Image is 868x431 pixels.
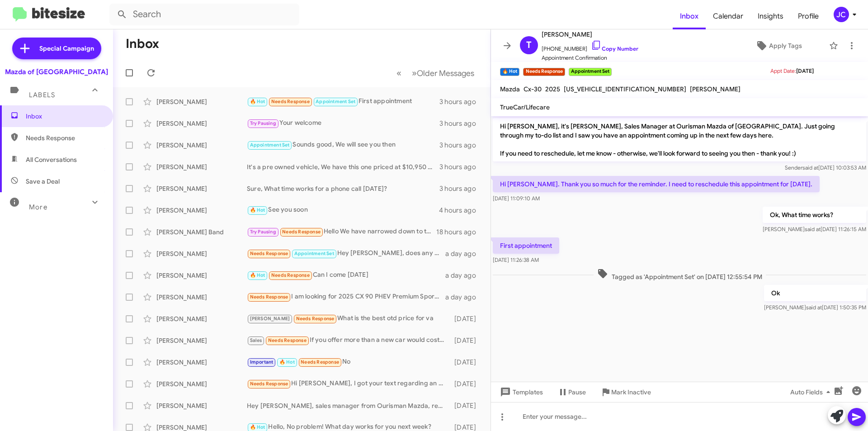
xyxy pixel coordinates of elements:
span: Needs Response [250,381,288,387]
span: 🔥 Hot [250,424,265,430]
span: said at [802,164,818,171]
span: Needs Response [301,359,339,365]
span: Appointment Set [250,142,290,148]
span: said at [805,226,821,232]
span: [PERSON_NAME] [542,29,638,40]
div: [PERSON_NAME] [156,119,247,128]
span: Mazda [500,85,520,93]
div: See you soon [247,205,439,215]
div: Sounds good, We will see you then [247,140,439,150]
span: Needs Response [282,229,321,235]
button: Previous [391,64,407,82]
div: [PERSON_NAME] [156,314,247,323]
div: [PERSON_NAME] [156,184,247,193]
span: Needs Response [26,133,103,142]
span: [DATE] 11:26:38 AM [493,256,539,263]
div: Hello We have narrowed down to the premium plus can you send me your best offer . We do have a cx... [247,227,436,237]
div: 3 hours ago [439,119,483,128]
p: Ok [764,285,866,301]
button: Auto Fields [783,384,841,400]
div: Hey [PERSON_NAME], does any [DATE] incentive apply to CX5? It'll be interesting for me to come in... [247,248,445,259]
span: Needs Response [296,316,335,322]
span: Sender [DATE] 10:03:53 AM [785,164,866,171]
div: [PERSON_NAME] Band [156,227,247,237]
a: Special Campaign [12,38,101,59]
a: Profile [791,3,826,29]
div: First appointment [247,96,439,107]
span: More [29,203,47,211]
p: Ok, What time works? [763,207,866,223]
span: Mark Inactive [611,384,651,400]
div: [PERSON_NAME] [156,379,247,388]
button: Next [406,64,480,82]
span: Inbox [673,3,706,29]
span: Older Messages [417,68,474,78]
span: Try Pausing [250,120,276,126]
h1: Inbox [126,37,159,51]
span: T [526,38,532,52]
div: Sure, What time works for a phone call [DATE]? [247,184,439,193]
input: Search [109,4,299,25]
div: JC [834,7,849,22]
a: Insights [750,3,791,29]
div: 18 hours ago [436,227,483,237]
div: [PERSON_NAME] [156,206,247,215]
span: [PERSON_NAME] [690,85,741,93]
span: [PERSON_NAME] [250,316,290,322]
div: [PERSON_NAME] [156,249,247,258]
div: [PERSON_NAME] [156,271,247,280]
span: 2025 [545,85,560,93]
div: 3 hours ago [439,97,483,106]
div: [PERSON_NAME] [156,358,247,367]
button: JC [826,7,858,22]
span: Needs Response [268,337,307,343]
span: Needs Response [271,272,310,278]
span: Auto Fields [790,384,834,400]
span: TrueCar/Lifecare [500,103,550,111]
span: said at [806,304,822,311]
span: All Conversations [26,155,77,164]
small: 🔥 Hot [500,68,519,76]
span: Cx-30 [524,85,542,93]
button: Pause [550,384,593,400]
div: [PERSON_NAME] [156,141,247,150]
small: Needs Response [523,68,565,76]
span: 🔥 Hot [250,207,265,213]
div: [DATE] [450,336,483,345]
span: Pause [568,384,586,400]
span: Needs Response [271,99,310,104]
span: [DATE] [796,67,814,74]
nav: Page navigation example [392,64,480,82]
span: Special Campaign [39,44,94,53]
span: Appointment Set [294,251,334,256]
span: Appt Date: [770,67,796,74]
div: [PERSON_NAME] [156,401,247,410]
div: [PERSON_NAME] [156,97,247,106]
span: Calendar [706,3,750,29]
div: [DATE] [450,379,483,388]
div: [PERSON_NAME] [156,336,247,345]
span: Labels [29,91,55,99]
span: » [412,67,417,79]
p: Hi [PERSON_NAME]. Thank you so much for the reminder. I need to reschedule this appointment for [... [493,176,820,192]
div: 3 hours ago [439,141,483,150]
div: a day ago [445,271,483,280]
span: Tagged as 'Appointment Set' on [DATE] 12:55:54 PM [594,268,766,281]
div: [PERSON_NAME] [156,293,247,302]
span: « [396,67,401,79]
span: Inbox [26,112,103,121]
div: [DATE] [450,401,483,410]
div: [DATE] [450,314,483,323]
div: 4 hours ago [439,206,483,215]
span: Appointment Set [316,99,355,104]
button: Apply Tags [732,38,825,54]
span: Needs Response [250,294,288,300]
span: Save a Deal [26,177,60,186]
div: [DATE] [450,358,483,367]
div: What is the best otd price for va [247,313,450,324]
div: a day ago [445,249,483,258]
div: Mazda of [GEOGRAPHIC_DATA] [5,67,108,76]
span: [PERSON_NAME] [DATE] 1:50:35 PM [764,304,866,311]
